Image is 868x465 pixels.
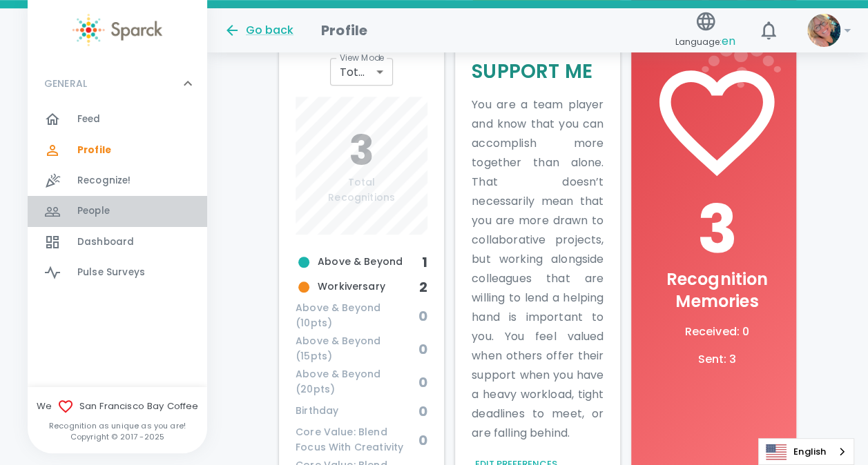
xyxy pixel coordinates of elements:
h6: 0 [418,400,427,422]
span: Birthday [296,404,418,419]
a: Dashboard [28,227,207,257]
p: Received : 0 [648,324,786,340]
a: People [28,196,207,226]
a: English [759,439,853,464]
span: Recognition Memories [666,268,768,313]
p: GENERAL [44,77,87,90]
span: Above & Beyond (10pts) [296,301,418,331]
div: Total Recognitions [330,58,394,86]
a: Feed [28,104,207,135]
img: Picture of Emily [807,14,840,47]
h5: Support Me [472,59,604,84]
img: Sparck logo [73,14,162,46]
h6: 2 [419,276,427,298]
span: Recognize! [77,174,131,188]
p: Copyright © 2017 - 2025 [28,431,207,442]
a: Sparck logo [28,14,207,46]
div: GENERAL [28,104,207,293]
span: People [77,204,110,218]
button: Go back [224,22,293,39]
div: Language [758,438,854,465]
h6: 1 [422,251,427,273]
p: Recognition as unique as you are! [28,420,207,431]
h6: 0 [418,338,427,360]
p: Sent : 3 [648,351,786,368]
a: Recognize! [28,166,207,196]
h6: 0 [418,305,427,327]
h1: Profile [321,19,367,41]
span: We San Francisco Bay Coffee [28,398,207,415]
p: You are a team player and know that you can accomplish more together than alone. That doesn’t nec... [472,95,604,443]
span: Above & Beyond (15pts) [296,334,418,364]
span: Dashboard [77,235,134,249]
a: Profile [28,135,207,166]
span: Above & Beyond [296,254,422,270]
div: GENERAL [28,63,207,104]
a: Pulse Surveys [28,257,207,288]
span: Pulse Surveys [77,266,145,279]
aside: Language selected: English [758,438,854,465]
label: View Mode [340,52,385,63]
span: Feed [77,112,101,126]
span: Core Value: Blend Focus With Creativity [296,425,418,455]
button: Language:en [670,6,741,55]
h6: 0 [418,429,427,451]
h6: 0 [418,371,427,393]
span: Profile [77,144,111,157]
span: Language: [675,32,735,51]
span: Above & Beyond (20pts) [296,367,418,397]
span: Workiversary [296,279,419,295]
span: en [722,33,735,49]
h1: 3 [648,191,786,268]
